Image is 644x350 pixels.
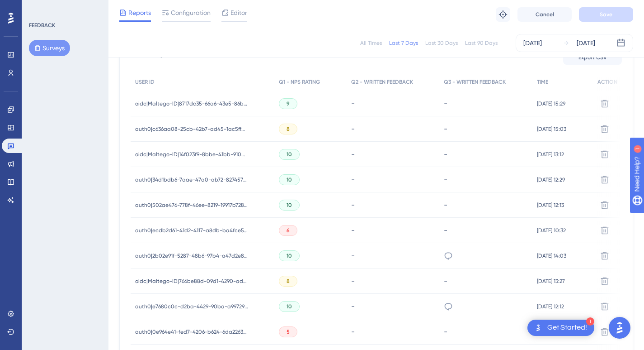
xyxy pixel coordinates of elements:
button: Cancel [517,7,572,22]
div: - [351,99,435,108]
img: launcher-image-alternative-text [533,322,544,333]
span: auth0|0e964e41-fed7-4206-b624-6da2263fe0af [135,328,248,336]
button: Save [579,7,633,22]
div: - [351,251,435,260]
span: 5 [287,328,290,336]
div: - [351,201,435,209]
span: auth0|ecdb2d61-41d2-4117-a8db-ba4fce5bc081 [135,227,248,234]
span: Save [600,11,612,18]
div: [DATE] [523,38,542,48]
span: [DATE] 12:29 [537,176,565,183]
span: ACTION [597,78,617,86]
div: - [444,125,527,133]
span: oidc|Maltego-ID|766be88d-09d1-4290-ad12-d33c5e4f16a9 [135,278,248,285]
div: - [351,302,435,311]
span: Q2 - WRITTEN FEEDBACK [351,78,413,86]
div: Open Get Started! checklist, remaining modules: 1 [527,320,594,336]
span: 6 [287,227,290,234]
span: [DATE] 15:29 [537,100,565,107]
button: Surveys [29,40,70,56]
div: - [351,327,435,336]
span: Need Help? [21,2,56,13]
span: TIME [537,78,548,86]
div: 1 [586,317,594,326]
span: [DATE] 15:03 [537,125,566,133]
div: - [351,175,435,184]
span: 9 [287,100,290,107]
span: auth0|c636aa08-25cb-42b7-ad45-1ac5ffb09022 [135,125,248,133]
span: [DATE] 13:12 [537,151,564,158]
div: Last 90 Days [465,39,498,47]
span: Editor [230,7,247,18]
span: oidc|Maltego-ID|14f023f9-8bbe-41bb-910a-11f8578a5d98 [135,151,248,158]
span: oidc|Maltego-ID|8717dc35-66a6-43e5-86b4-c1092e5b95eb [135,100,248,107]
span: 8 [287,278,290,285]
span: 10 [287,252,292,259]
span: Cancel [536,11,554,18]
span: USER ID [135,78,155,86]
span: auth0|34d1bdb6-7aae-47a0-ab72-8274579e1ed3 [135,176,248,183]
div: - [444,99,527,108]
span: Configuration [171,7,211,18]
span: [DATE] 10:32 [537,227,566,234]
span: [DATE] 12:12 [537,303,564,310]
div: Last 30 Days [425,39,458,47]
span: 10 [287,303,292,310]
span: Reports [128,7,151,18]
div: 1 [63,5,66,12]
span: auth0|2b02e91f-5287-48b6-97b4-a47d2e8dce95 [135,252,248,259]
div: - [444,175,527,184]
span: auth0|e7680c0c-d2ba-4429-90ba-a99729ee906c [135,303,248,310]
iframe: UserGuiding AI Assistant Launcher [606,314,633,341]
div: - [444,226,527,235]
span: [DATE] 14:03 [537,252,566,259]
span: Q1 - NPS RATING [279,78,320,86]
div: Last 7 Days [389,39,418,47]
span: auth0|502ae476-778f-46ee-8219-19917b728f2a [135,201,248,209]
button: Export CSV [563,50,622,65]
div: - [351,277,435,285]
span: 10 [287,201,292,209]
div: - [444,277,527,285]
div: - [444,150,527,158]
span: Q3 - WRITTEN FEEDBACK [444,78,506,86]
div: [DATE] [577,38,595,48]
span: [DATE] 12:13 [537,201,564,209]
div: - [444,201,527,209]
div: FEEDBACK [29,22,55,29]
span: 10 [287,176,292,183]
span: 10 [287,151,292,158]
div: - [351,150,435,158]
div: All Times [360,39,382,47]
span: Latest Responses [131,49,181,66]
div: - [444,327,527,336]
div: - [351,125,435,133]
span: Export CSV [578,54,607,61]
div: - [351,226,435,235]
span: 8 [287,125,290,133]
div: Get Started! [547,323,587,333]
span: [DATE] 13:27 [537,278,565,285]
